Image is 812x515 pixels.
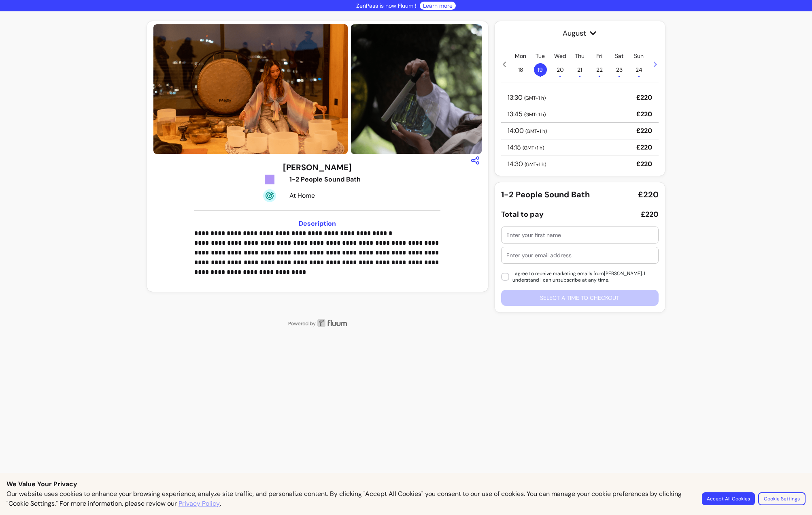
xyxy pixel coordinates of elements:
[523,145,544,151] span: ( GMT+1 h )
[593,63,606,76] span: 22
[194,219,440,229] h3: Description
[634,52,644,60] p: Sun
[525,128,547,135] span: ( GMT+1 h )
[636,143,652,152] p: £220
[356,2,417,10] p: ZenPass is now Fluum !
[554,52,566,60] p: Wed
[536,52,545,60] p: Tue
[501,28,659,39] span: August
[596,52,602,60] p: Fri
[636,109,652,119] p: £220
[514,63,527,76] span: 18
[501,189,590,200] span: 1-2 People Sound Bath
[283,162,352,173] h3: [PERSON_NAME]
[289,191,382,201] div: At Home
[638,189,659,200] span: £220
[508,93,546,103] p: 13:30
[6,479,806,489] p: We Value Your Privacy
[618,72,620,80] span: •
[263,173,276,186] img: Tickets Icon
[598,72,600,80] span: •
[524,95,546,101] span: ( GMT+1 h )
[515,52,526,60] p: Mon
[573,63,586,76] span: 21
[638,72,640,80] span: •
[758,492,806,505] button: Cookie Settings
[559,72,561,80] span: •
[524,111,546,118] span: ( GMT+1 h )
[423,2,453,10] a: Learn more
[506,231,653,239] input: Enter your first name
[147,319,488,327] img: powered by Fluum.ai
[636,159,652,169] p: £220
[579,72,581,80] span: •
[508,143,544,152] p: 14:15
[289,175,382,184] div: 1-2 People Sound Bath
[179,499,220,509] a: Privacy Policy
[508,126,547,136] p: 14:00
[632,63,645,76] span: 24
[554,63,567,76] span: 20
[575,52,585,60] p: Thu
[508,159,546,169] p: 14:30
[508,109,546,119] p: 13:45
[702,492,755,505] button: Accept All Cookies
[534,63,547,76] span: 19
[6,489,692,509] p: Our website uses cookies to enhance your browsing experience, analyze site traffic, and personali...
[613,63,626,76] span: 23
[636,126,652,136] p: £220
[636,93,652,103] p: £220
[501,209,544,220] div: Total to pay
[525,161,546,168] span: ( GMT+1 h )
[615,52,623,60] p: Sat
[153,24,348,154] img: https://d22cr2pskkweo8.cloudfront.net/652fbeda-5ca0-4acf-b8f6-cf6d3b875ac1
[539,72,541,80] span: •
[351,24,581,154] img: https://d22cr2pskkweo8.cloudfront.net/11dd6bb4-53d0-4080-afe9-9d2316bc5e95
[506,251,653,259] input: Enter your email address
[641,209,659,220] div: £220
